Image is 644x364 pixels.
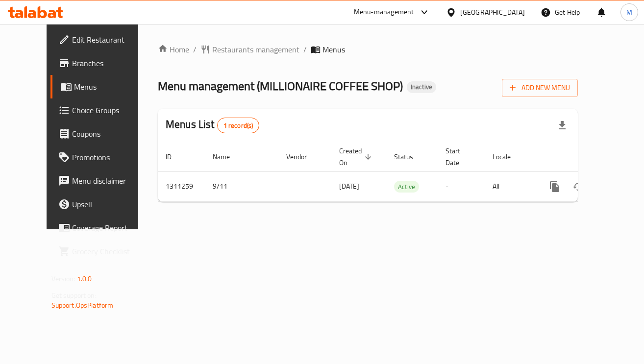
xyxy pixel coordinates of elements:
td: 1311259 [158,171,205,201]
span: Branches [72,57,146,69]
div: [GEOGRAPHIC_DATA] [460,7,525,18]
span: Add New Menu [510,82,570,94]
button: Change Status [567,175,590,198]
span: 1 record(s) [218,121,259,130]
span: Choice Groups [72,104,146,116]
div: Inactive [407,81,436,93]
td: All [485,171,535,201]
a: Restaurants management [200,44,299,55]
span: Version: [51,272,75,285]
span: [DATE] [339,180,359,193]
a: Coupons [50,122,154,146]
td: 9/11 [205,171,278,201]
h2: Menus List [166,117,259,133]
span: Active [394,181,419,193]
span: Name [213,151,243,163]
span: Vendor [286,151,320,163]
span: Get support on: [51,289,97,302]
a: Promotions [50,146,154,169]
span: Inactive [407,83,436,91]
div: Total records count [217,118,260,133]
span: 1.0.0 [77,272,92,285]
a: Menus [50,75,154,98]
button: more [543,175,567,198]
button: Add New Menu [502,79,578,97]
span: Edit Restaurant [72,34,146,46]
span: Locale [493,151,523,163]
span: Created On [339,145,374,169]
a: Choice Groups [50,98,154,122]
span: Menu management ( MILLIONAIRE COFFEE SHOP ) [158,75,403,97]
span: Grocery Checklist [72,245,146,257]
div: Active [394,181,419,193]
span: Promotions [72,151,146,163]
a: Branches [50,51,154,75]
div: Export file [550,114,574,137]
a: Menu disclaimer [50,169,154,193]
li: / [303,44,307,55]
div: Menu-management [354,6,414,18]
span: Restaurants management [212,44,299,55]
span: Upsell [72,198,146,210]
span: M [626,7,632,18]
span: Menus [74,81,146,93]
a: Grocery Checklist [50,240,154,263]
a: Upsell [50,193,154,216]
a: Edit Restaurant [50,28,154,51]
span: Menus [322,44,345,55]
span: Coupons [72,128,146,140]
li: / [193,44,197,55]
nav: breadcrumb [158,44,578,55]
span: Menu disclaimer [72,175,146,187]
a: Coverage Report [50,216,154,240]
a: Support.OpsPlatform [51,299,114,312]
span: Coverage Report [72,222,146,234]
span: ID [166,151,184,163]
a: Home [158,44,189,55]
span: Status [394,151,426,163]
span: Start Date [446,145,473,169]
td: - [438,171,485,201]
